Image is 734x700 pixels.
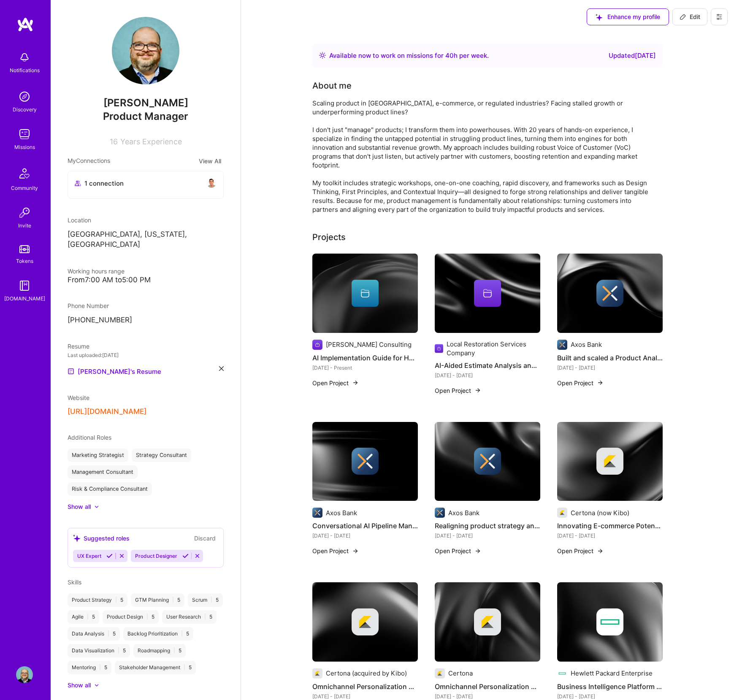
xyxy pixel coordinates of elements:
i: icon SuggestedTeams [596,14,602,21]
img: Company logo [435,508,445,518]
div: [PERSON_NAME] Consulting [326,340,412,349]
img: User Avatar [112,17,179,84]
h4: Omnichannel Personalization Engine Development [312,681,418,692]
div: User Research 5 [162,610,217,624]
div: Certona (acquired by Kibo) [326,669,407,678]
i: icon SuggestedTeams [73,535,80,542]
div: GTM Planning 5 [131,593,184,607]
div: Certona [448,669,473,678]
div: Location [68,216,224,224]
button: Open Project [435,386,481,395]
div: Tokens [16,257,33,265]
div: Missions [14,143,35,151]
img: Company logo [312,668,322,678]
div: [DOMAIN_NAME] [4,294,45,303]
a: [PERSON_NAME]'s Resume [68,366,161,376]
button: Discard [192,533,218,543]
span: Product Manager [103,110,188,122]
div: Agile 5 [68,610,99,624]
i: icon Collaborator [75,180,81,186]
span: Skills [68,578,81,586]
img: cover [557,254,663,333]
span: Years Experience [120,137,182,146]
img: discovery [16,88,33,105]
div: Marketing Strategist [68,449,128,462]
img: Company logo [596,448,623,475]
img: tokens [19,245,30,253]
img: Company logo [312,508,322,518]
div: [DATE] - [DATE] [557,531,663,540]
img: arrow-right [474,548,481,554]
span: | [146,614,148,620]
div: Stakeholder Management 5 [115,661,196,674]
button: Enhance my profile [587,8,669,25]
div: Axos Bank [448,508,479,517]
i: Accept [182,553,189,559]
div: [DATE] - [DATE] [435,371,540,380]
img: Company logo [557,508,567,518]
div: Show all [68,681,91,689]
div: Local Restoration Services Company [447,340,540,357]
img: Company logo [557,668,567,678]
img: Company logo [557,340,567,350]
div: [DATE] - [DATE] [557,363,663,372]
span: Enhance my profile [596,13,660,21]
button: Open Project [312,378,359,387]
img: bell [16,49,33,66]
button: Open Project [435,546,481,555]
span: Product Designer [135,553,177,559]
img: Company logo [352,448,379,475]
div: Invite [18,221,31,230]
span: | [108,630,109,637]
img: guide book [16,277,33,294]
img: cover [435,582,540,662]
div: Data Visualization 5 [68,644,130,657]
div: Notifications [10,66,40,75]
h4: Business Intelligence Platform Development [557,681,663,692]
div: Discovery [13,105,37,114]
img: cover [557,422,663,501]
div: Axos Bank [326,508,357,517]
img: arrow-right [597,548,604,554]
img: Resume [68,368,74,375]
img: Company logo [474,608,501,635]
img: Company logo [352,608,379,635]
button: Open Project [312,546,359,555]
img: teamwork [16,126,33,143]
img: Company logo [596,608,623,635]
span: | [172,597,174,603]
span: | [181,630,183,637]
p: [PHONE_NUMBER] [68,315,224,325]
img: cover [312,422,418,501]
div: From 7:00 AM to 5:00 PM [68,276,224,284]
img: arrow-right [597,379,604,386]
div: [DATE] - Present [312,363,418,372]
div: Community [11,184,38,192]
span: Resume [68,343,89,350]
h4: Conversational AI Pipeline Management [312,520,418,531]
div: Risk & Compliance Consultant [68,482,152,496]
div: [DATE] - [DATE] [435,531,540,540]
button: Edit [672,8,707,25]
img: avatar [206,178,217,188]
button: [URL][DOMAIN_NAME] [68,407,146,416]
span: | [184,664,185,671]
span: [PERSON_NAME] [68,97,224,109]
h4: AI-Aided Estimate Analysis and Negotiation [435,360,540,371]
span: Additional Roles [68,434,111,441]
span: | [173,647,175,654]
i: Reject [119,553,125,559]
span: Working hours range [68,268,125,275]
p: [GEOGRAPHIC_DATA], [US_STATE], [GEOGRAPHIC_DATA] [68,230,224,250]
div: Updated [DATE] [609,51,656,61]
span: 1 connection [84,179,124,188]
div: Axos Bank [571,340,602,349]
h4: Realigning product strategy and launching a stalled investment platform [435,520,540,531]
img: Company logo [312,340,322,350]
div: Mentoring 5 [68,661,111,674]
span: | [99,664,101,671]
button: 1 connectionavatar [68,171,224,199]
div: Last uploaded: [DATE] [68,351,224,359]
span: 16 [110,137,118,146]
h4: AI Implementation Guide for Hedge Fund [312,352,418,363]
